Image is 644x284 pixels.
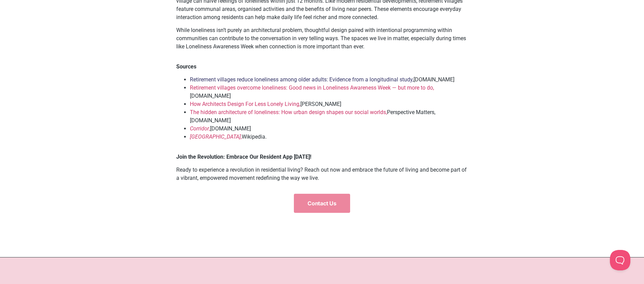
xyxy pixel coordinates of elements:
[176,26,468,51] p: While loneliness isn’t purely an architectural problem, thoughtful design paired with intentional...
[190,109,387,115] a: The hidden architecture of loneliness: How urban design shapes our social worlds,
[176,63,196,70] strong: Sources
[610,250,630,270] iframe: Toggle Customer Support
[308,201,336,206] span: Contact Us
[176,154,311,160] strong: Join the Revolution: Embrace Our Resident App [DATE]!
[190,125,209,132] em: Corridor
[190,125,210,132] a: Corridor,
[294,194,350,213] a: Contact Us
[190,76,414,83] a: Retirement villages reduce loneliness among older adults: Evidence from a longitudinal study,
[190,100,468,108] li: [PERSON_NAME]
[190,84,468,100] li: [DOMAIN_NAME]
[190,133,242,140] a: [GEOGRAPHIC_DATA],
[190,84,434,91] a: Retirement villages overcome loneliness: Good news in Loneliness Awareness Week — but more to do,
[190,76,468,84] li: [DOMAIN_NAME]
[190,133,468,141] li: Wikipedia.
[190,108,468,125] li: Perspective Matters, [DOMAIN_NAME]
[190,101,300,107] a: How Architects Design For Less Lonely Living,
[190,125,468,133] li: [DOMAIN_NAME]
[176,166,468,182] p: Ready to experience a revolution in residential living? Reach out now and embrace the future of l...
[190,133,241,140] em: [GEOGRAPHIC_DATA]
